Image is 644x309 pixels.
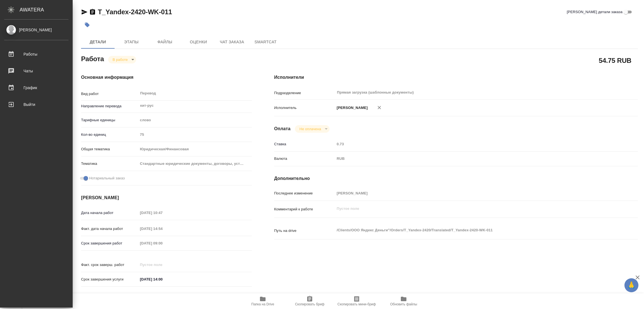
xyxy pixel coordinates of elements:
[138,130,252,139] input: Пустое поле
[81,262,138,268] p: Факт. срок заверш. работ
[81,53,104,63] h2: Работа
[335,225,608,235] textarea: /Clients/ООО Яндекс Деньги"/Orders/T_Yandex-2420/Translated/T_Yandex-2420-WK-011
[251,302,274,306] span: Папка на Drive
[138,239,187,247] input: Пустое поле
[599,56,631,65] h2: 54.75 RUB
[252,39,279,46] span: SmartCat
[4,50,68,58] div: Работы
[274,228,335,234] p: Путь на drive
[89,9,96,15] button: Скопировать ссылку
[138,159,252,168] div: Стандартные юридические документы, договоры, уставы
[81,226,138,232] p: Факт. дата начала работ
[1,98,71,111] a: Выйти
[81,194,252,201] h4: [PERSON_NAME]
[4,84,68,92] div: График
[274,191,335,196] p: Последнее изменение
[335,105,368,111] p: [PERSON_NAME]
[239,293,286,309] button: Папка на Drive
[567,9,622,15] span: [PERSON_NAME] детали заказа
[108,56,136,63] div: В работе
[274,141,335,147] p: Ставка
[1,81,71,95] a: График
[274,90,335,96] p: Подразделение
[295,302,324,306] span: Скопировать бриф
[138,261,187,269] input: Пустое поле
[81,161,138,167] p: Тематика
[81,146,138,152] p: Общая тематика
[627,279,636,291] span: 🙏
[219,39,245,46] span: Чат заказа
[333,293,380,309] button: Скопировать мини-бриф
[138,209,187,217] input: Пустое поле
[151,39,178,46] span: Файлы
[274,156,335,161] p: Валюта
[274,125,291,132] h4: Оплата
[380,293,427,309] button: Обновить файлы
[1,47,71,61] a: Работы
[81,210,138,216] p: Дата начала работ
[624,278,638,292] button: 🙏
[81,19,93,31] button: Добавить тэг
[98,8,172,16] a: T_Yandex-2420-WK-011
[20,4,73,15] div: AWATERA
[390,302,417,306] span: Обновить файлы
[138,225,187,233] input: Пустое поле
[81,277,138,282] p: Срок завершения услуги
[81,9,88,15] button: Скопировать ссылку для ЯМессенджера
[138,144,252,154] div: Юридическая/Финансовая
[373,101,385,114] button: Удалить исполнителя
[84,39,111,46] span: Детали
[4,100,68,109] div: Выйти
[81,103,138,109] p: Направление перевода
[1,64,71,78] a: Чаты
[298,127,323,131] button: Не оплачена
[81,117,138,123] p: Тарифные единицы
[138,115,252,125] div: слово
[295,125,329,133] div: В работе
[111,57,129,62] button: В работе
[335,189,608,197] input: Пустое поле
[274,105,335,111] p: Исполнитель
[337,302,376,306] span: Скопировать мини-бриф
[335,140,608,148] input: Пустое поле
[89,175,125,181] span: Нотариальный заказ
[185,39,212,46] span: Оценки
[335,154,608,163] div: RUB
[4,67,68,75] div: Чаты
[274,175,638,182] h4: Дополнительно
[286,293,333,309] button: Скопировать бриф
[138,275,187,283] input: ✎ Введи что-нибудь
[81,91,138,97] p: Вид работ
[81,74,252,81] h4: Основная информация
[81,132,138,137] p: Кол-во единиц
[81,241,138,246] p: Срок завершения работ
[4,27,68,33] div: [PERSON_NAME]
[274,74,638,81] h4: Исполнители
[118,39,145,46] span: Этапы
[274,206,335,212] p: Комментарий к работе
